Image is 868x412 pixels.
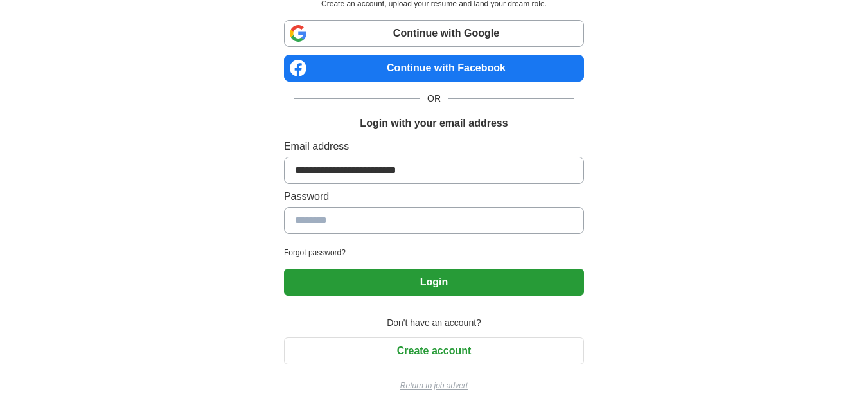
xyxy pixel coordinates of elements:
a: Forgot password? [284,247,584,258]
a: Continue with Facebook [284,55,584,82]
button: Create account [284,337,584,364]
a: Continue with Google [284,20,584,47]
a: Create account [284,345,584,356]
span: OR [420,92,448,105]
label: Email address [284,139,584,154]
span: Don't have an account? [379,316,489,330]
button: Login [284,269,584,296]
a: Return to job advert [284,380,584,391]
h1: Login with your email address [360,116,508,131]
label: Password [284,189,584,204]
